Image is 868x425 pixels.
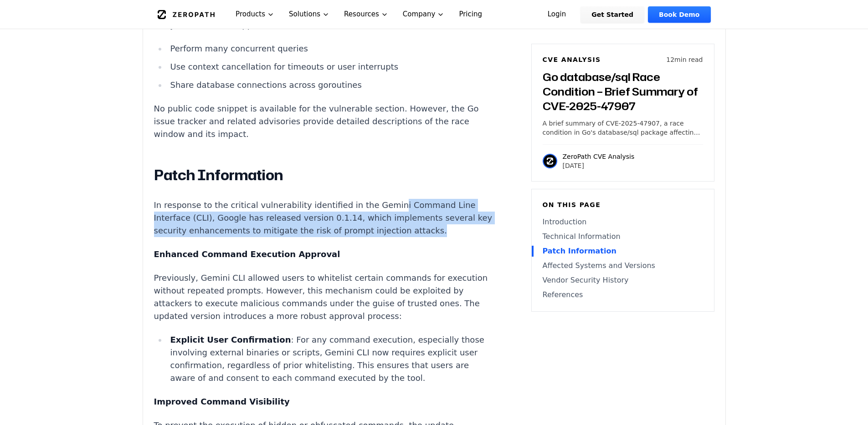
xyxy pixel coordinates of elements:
p: No public code snippet is available for the vulnerable section. However, the Go issue tracker and... [154,102,493,141]
a: Login [537,6,577,23]
a: Technical Information [543,231,703,242]
p: In response to the critical vulnerability identified in the Gemini Command Line Interface (CLI), ... [154,199,493,237]
a: Get Started [580,6,644,23]
a: Vendor Security History [543,275,703,286]
p: A brief summary of CVE-2025-47907, a race condition in Go's database/sql package affecting query ... [543,119,703,137]
li: Share database connections across goroutines [167,79,493,91]
a: Affected Systems and Versions [543,260,703,271]
a: References [543,289,703,300]
p: Previously, Gemini CLI allowed users to whitelist certain commands for execution without repeated... [154,272,493,323]
p: [DATE] [563,161,635,170]
li: Use context cancellation for timeouts or user interrupts [167,61,493,73]
strong: Explicit User Confirmation [170,335,291,344]
li: Perform many concurrent queries [167,42,493,55]
a: Book Demo [648,6,710,23]
strong: Enhanced Command Execution Approval [154,249,340,259]
p: ZeroPath CVE Analysis [563,152,635,161]
a: Introduction [543,217,703,228]
p: 12 min read [666,55,703,64]
h6: On this page [543,200,703,209]
img: ZeroPath CVE Analysis [543,154,557,168]
h6: CVE Analysis [543,55,601,64]
strong: Improved Command Visibility [154,397,290,406]
li: : For any command execution, especially those involving external binaries or scripts, Gemini CLI ... [167,334,493,385]
h2: Patch Information [154,166,493,184]
a: Patch Information [543,246,703,257]
h3: Go database/sql Race Condition – Brief Summary of CVE-2025-47907 [543,70,703,113]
